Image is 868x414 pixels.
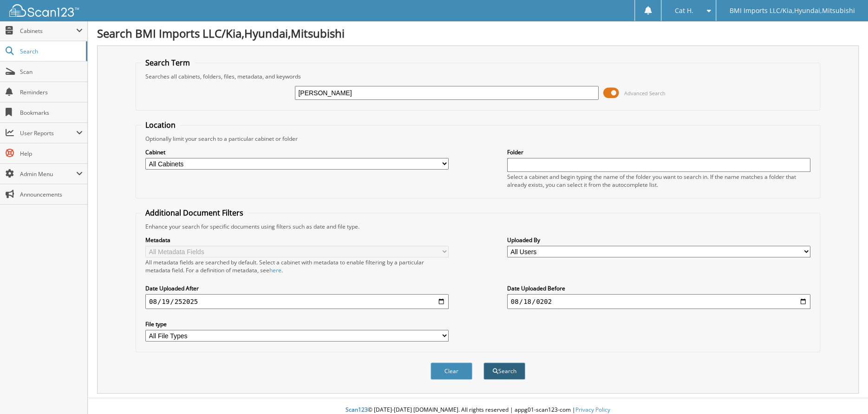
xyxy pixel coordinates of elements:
[20,27,76,35] span: Cabinets
[145,294,449,309] input: start
[20,109,83,117] span: Bookmarks
[141,135,815,143] div: Optionally limit your search to a particular cabinet or folder
[20,68,83,76] span: Scan
[20,170,76,178] span: Admin Menu
[141,120,180,130] legend: Location
[145,236,449,244] label: Metadata
[141,208,248,218] legend: Additional Document Filters
[346,406,368,414] span: Scan123
[507,294,810,309] input: end
[507,236,810,244] label: Uploaded By
[20,88,83,96] span: Reminders
[507,173,810,189] div: Select a cabinet and begin typing the name of the folder you want to search in. If the name match...
[145,258,449,274] div: All metadata fields are searched by default. Select a cabinet with metadata to enable filtering b...
[141,72,815,80] div: Searches all cabinets, folders, files, metadata, and keywords
[431,362,472,380] button: Clear
[575,406,610,414] a: Privacy Policy
[483,362,525,380] button: Search
[507,284,810,292] label: Date Uploaded Before
[20,47,81,55] span: Search
[269,266,281,274] a: here
[141,223,815,230] div: Enhance your search for specific documents using filters such as date and file type.
[145,320,449,328] label: File type
[675,8,693,13] span: Cat H.
[141,58,195,68] legend: Search Term
[145,148,449,156] label: Cabinet
[507,148,810,156] label: Folder
[20,191,83,198] span: Announcements
[624,90,666,97] span: Advanced Search
[20,129,76,137] span: User Reports
[97,26,859,41] h1: Search BMI Imports LLC/Kia,Hyundai,Mitsubishi
[822,369,868,414] iframe: Chat Widget
[729,8,855,13] span: BMI Imports LLC/Kia,Hyundai,Mitsubishi
[9,4,79,17] img: scan123-logo-white.svg
[20,150,83,158] span: Help
[145,284,449,292] label: Date Uploaded After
